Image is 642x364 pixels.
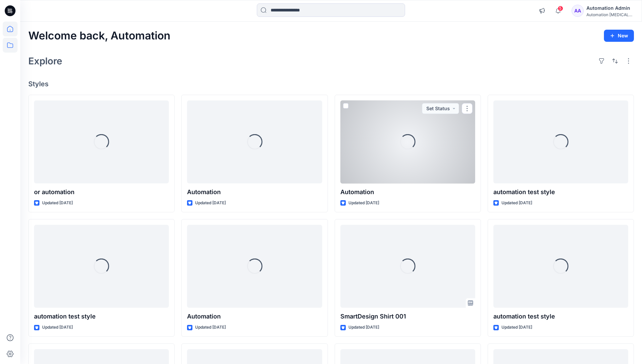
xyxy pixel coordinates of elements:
p: Automation [340,187,475,197]
div: Automation Admin [586,4,634,12]
h2: Welcome back, Automation [28,30,171,42]
h2: Explore [28,56,62,66]
p: Updated [DATE] [501,324,532,331]
p: Updated [DATE] [42,324,73,331]
p: automation test style [34,312,169,321]
div: AA [572,5,584,17]
p: Updated [DATE] [195,200,226,207]
p: Automation [187,187,322,197]
h4: Styles [28,80,634,88]
div: Automation [MEDICAL_DATA]... [586,12,634,17]
span: 5 [558,6,563,11]
p: or automation [34,187,169,197]
p: automation test style [493,312,628,321]
p: Updated [DATE] [195,324,226,331]
p: Updated [DATE] [42,200,73,207]
p: Automation [187,312,322,321]
p: automation test style [493,187,628,197]
p: Updated [DATE] [348,200,379,207]
p: Updated [DATE] [348,324,379,331]
button: New [604,30,634,42]
p: SmartDesign Shirt 001 [340,312,475,321]
p: Updated [DATE] [501,200,532,207]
